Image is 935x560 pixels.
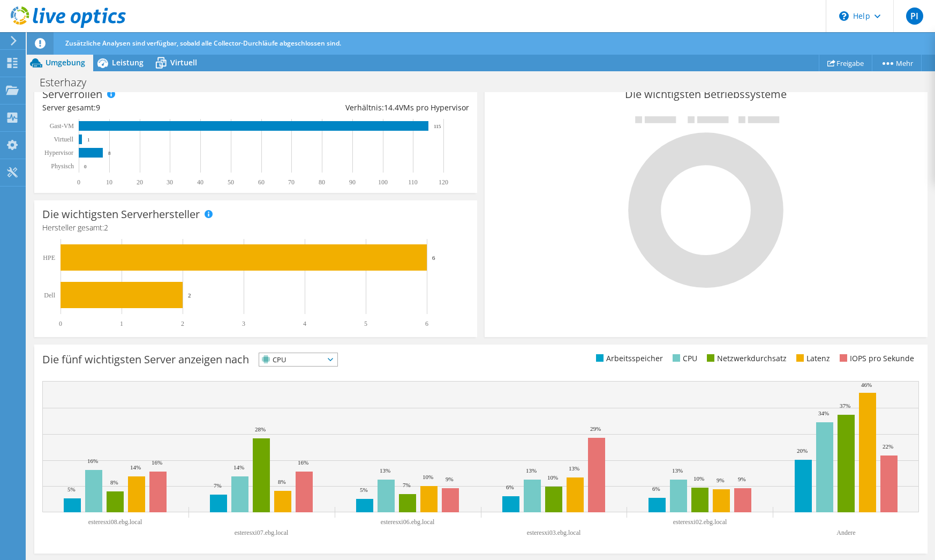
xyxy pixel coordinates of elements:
h3: Die wichtigsten Serverhersteller [42,208,200,220]
text: 20 [137,178,143,186]
text: 9% [446,476,454,482]
text: 6% [652,486,660,492]
span: 14.4 [384,102,399,113]
text: 1 [120,320,123,327]
text: Gast-VM [50,122,74,130]
a: Freigabe [819,55,872,71]
div: Server gesamt: [42,102,255,114]
text: 0 [59,320,62,327]
text: 29% [590,425,601,432]
text: 5% [67,486,76,492]
text: 10% [423,474,433,480]
text: 16% [152,459,162,466]
a: Mehr [872,55,922,71]
text: Virtuell [54,136,73,143]
text: 28% [255,426,266,432]
span: CPU [259,353,324,366]
text: 2 [181,320,184,327]
text: 46% [861,382,872,388]
text: esteresxi06.ebg.local [381,518,435,526]
text: 8% [278,479,286,485]
text: 8 [108,151,111,156]
text: 13% [569,465,579,472]
text: 16% [87,458,98,464]
text: 14% [130,464,141,471]
text: 16% [298,459,308,466]
text: 4 [303,320,306,327]
text: 6 [432,255,435,261]
text: Dell [44,292,55,299]
text: 13% [672,467,683,474]
text: Andere [836,529,855,536]
text: 9% [717,477,725,483]
text: esteresxi02.ebg.local [673,518,727,526]
li: CPU [670,353,697,364]
text: 6 [425,320,428,327]
text: 13% [380,467,390,474]
text: 30 [167,178,173,186]
text: 3 [242,320,245,327]
text: 0 [84,164,87,169]
text: 22% [883,443,893,450]
text: 7% [214,482,222,489]
text: 13% [526,467,537,474]
text: 115 [434,124,441,129]
text: 90 [349,178,356,186]
text: 100 [378,178,388,186]
text: 110 [408,178,418,186]
h1: Esterhazy [35,77,103,88]
text: 120 [439,178,448,186]
text: 9% [738,476,746,482]
span: Umgebung [46,57,85,68]
h3: Serverrollen [42,88,102,100]
text: 37% [840,402,850,409]
li: Netzwerkdurchsatz [704,353,787,364]
h3: Die wichtigsten Betriebssysteme [493,88,919,100]
text: 40 [197,178,203,186]
text: 1 [87,137,90,143]
span: Leistung [112,57,144,68]
div: Verhältnis: VMs pro Hypervisor [255,102,469,114]
text: 6% [506,484,514,490]
text: 2 [188,292,191,298]
text: 5 [364,320,367,327]
text: 8% [110,479,118,486]
text: 80 [319,178,325,186]
li: IOPS pro Sekunde [837,353,914,364]
svg: \n [839,11,849,21]
text: 70 [288,178,295,186]
text: esteresxi07.ebg.local [235,529,289,536]
text: HPE [43,254,55,262]
text: esteresxi08.ebg.local [88,518,142,526]
span: Zusätzliche Analysen sind verfügbar, sobald alle Collector-Durchläufe abgeschlossen sind. [65,39,341,48]
li: Arbeitsspeicher [593,353,663,364]
text: 20% [797,447,808,454]
span: PI [906,8,923,25]
text: 0 [77,178,80,186]
text: 60 [258,178,265,186]
span: Virtuell [170,57,197,68]
text: 7% [403,482,411,488]
text: 34% [818,410,829,416]
span: 9 [96,102,100,113]
text: esteresxi03.ebg.local [527,529,581,536]
text: 10% [547,474,558,481]
h4: Hersteller gesamt: [42,222,469,234]
text: 10% [693,475,704,482]
text: 14% [233,464,244,471]
li: Latenz [794,353,830,364]
text: 5% [360,487,368,493]
span: 2 [104,222,108,233]
text: 50 [228,178,234,186]
text: 10 [106,178,112,186]
text: Hypervisor [44,149,73,156]
text: Physisch [51,162,74,170]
